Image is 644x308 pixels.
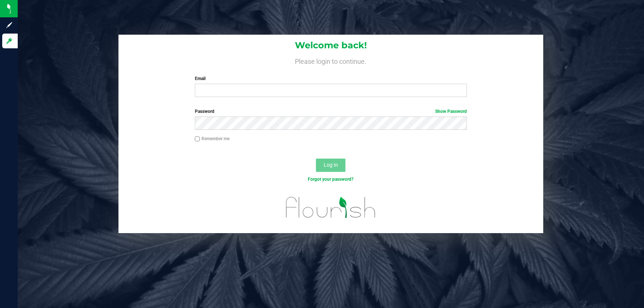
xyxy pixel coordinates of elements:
[195,75,467,82] label: Email
[6,37,13,45] inline-svg: Log in
[6,21,13,29] inline-svg: Sign up
[195,136,200,142] input: Remember me
[278,190,384,225] img: flourish_logo.svg
[435,109,467,114] a: Show Password
[118,56,543,65] h4: Please login to continue.
[195,109,214,114] span: Password
[316,159,345,172] button: Log In
[308,177,354,182] a: Forgot your password?
[324,162,338,168] span: Log In
[195,135,230,142] label: Remember me
[118,41,543,50] h1: Welcome back!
